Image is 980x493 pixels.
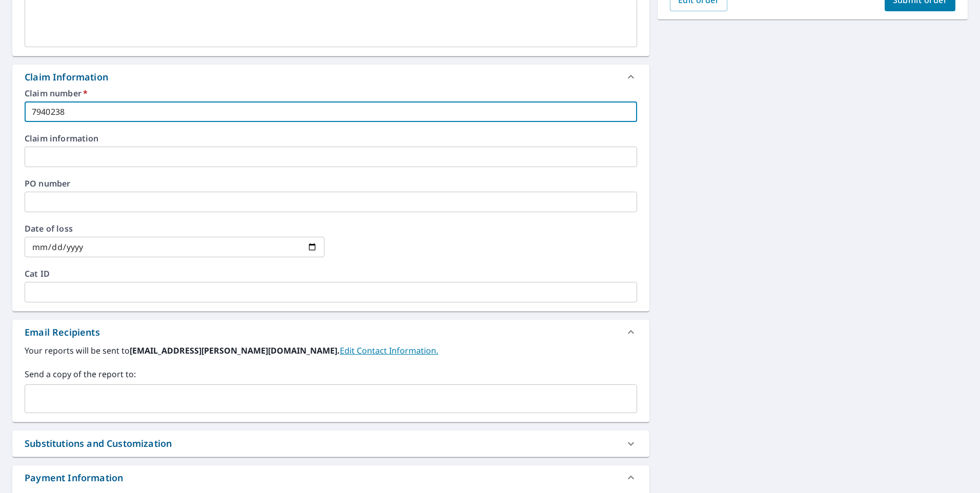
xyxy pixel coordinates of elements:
div: Email Recipients [12,320,649,344]
a: EditContactInfo [340,345,438,356]
div: Substitutions and Customization [12,430,649,457]
div: Claim Information [12,65,649,89]
div: Substitutions and Customization [25,437,172,450]
label: Date of loss [25,224,324,233]
label: Cat ID [25,270,637,278]
label: PO number [25,179,637,188]
label: Your reports will be sent to [25,344,637,357]
div: Claim Information [25,70,108,84]
div: Payment Information [25,471,123,485]
div: Payment Information [12,465,649,490]
label: Send a copy of the report to: [25,368,637,380]
label: Claim information [25,134,637,142]
label: Claim number [25,89,637,97]
b: [EMAIL_ADDRESS][PERSON_NAME][DOMAIN_NAME]. [130,345,340,356]
div: Email Recipients [25,325,100,339]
